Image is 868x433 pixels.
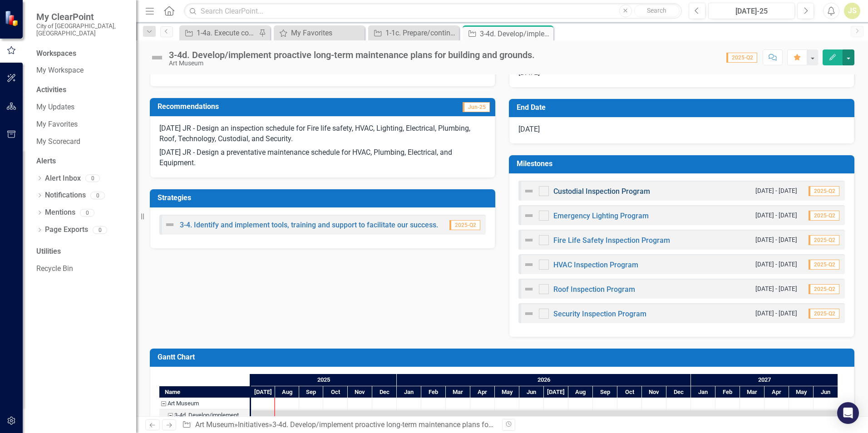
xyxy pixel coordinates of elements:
[523,284,534,295] img: Not Defined
[755,236,797,244] small: [DATE] - [DATE]
[544,386,568,398] div: Jul
[299,386,323,398] div: Sep
[169,50,535,60] div: 3-4d. Develop/implement proactive long-term maintenance plans for building and grounds.
[197,27,256,39] div: 1-4a. Execute construction to achieve the building transformation.
[755,260,797,269] small: [DATE] - [DATE]
[90,192,105,199] div: 0
[517,160,850,168] h3: Milestones
[844,3,860,19] button: JS
[36,264,127,274] a: Recycle Bin
[523,186,534,197] img: Not Defined
[36,246,127,257] div: Utilities
[553,310,646,318] a: Security Inspection Program
[168,398,199,409] div: Art Museum
[275,386,299,398] div: Aug
[553,212,649,220] a: Emergency Lighting Program
[272,420,562,429] div: 3-4d. Develop/implement proactive long-term maintenance plans for building and grounds.
[809,211,839,221] span: 2025-Q2
[593,386,617,398] div: Sep
[385,27,457,39] div: 1-1c. Prepare/continue improvements to the off-site location for Museum operations and programs.
[809,260,839,270] span: 2025-Q2
[553,285,635,294] a: Roof Inspection Program
[809,235,839,245] span: 2025-Q2
[169,60,535,67] div: Art Museum
[159,409,250,421] div: Task: Start date: 2025-07-01 End date: 2027-06-30
[158,194,491,202] h3: Strategies
[195,420,234,429] a: Art Museum
[518,125,540,133] span: [DATE]
[814,386,838,398] div: Jun
[174,409,247,421] div: 3-4d. Develop/implement proactive long-term maintenance plans for building and grounds.
[348,386,372,398] div: Nov
[755,285,797,293] small: [DATE] - [DATE]
[276,27,362,39] a: My Favorites
[523,210,534,221] img: Not Defined
[809,309,839,319] span: 2025-Q2
[523,308,534,319] img: Not Defined
[251,374,397,386] div: 2025
[809,284,839,294] span: 2025-Q2
[150,50,164,65] img: Not Defined
[5,10,20,26] img: ClearPoint Strategy
[36,156,127,167] div: Alerts
[370,27,457,39] a: 1-1c. Prepare/continue improvements to the off-site location for Museum operations and programs.
[809,186,839,196] span: 2025-Q2
[755,187,797,195] small: [DATE] - [DATE]
[642,386,666,398] div: Nov
[158,103,386,111] h3: Recommendations
[45,190,86,201] a: Notifications
[480,28,551,39] div: 3-4d. Develop/implement proactive long-term maintenance plans for building and grounds.
[238,420,269,429] a: Initiatives
[93,226,107,234] div: 0
[36,49,76,59] div: Workspaces
[568,386,593,398] div: Aug
[715,386,740,398] div: Feb
[36,119,127,130] a: My Favorites
[495,386,519,398] div: May
[397,374,691,386] div: 2026
[421,386,446,398] div: Feb
[691,374,838,386] div: 2027
[80,209,94,216] div: 0
[691,386,715,398] div: Jan
[449,220,480,230] span: 2025-Q2
[184,3,682,19] input: Search ClearPoint...
[617,386,642,398] div: Oct
[45,173,81,184] a: Alert Inbox
[523,235,534,246] img: Not Defined
[519,386,544,398] div: Jun
[764,386,789,398] div: Apr
[180,221,438,229] a: 3-4. Identify and implement tools, training and support to facilitate our success.
[634,5,680,17] button: Search
[708,3,795,19] button: [DATE]-25
[740,386,764,398] div: Mar
[251,386,275,398] div: Jul
[553,261,638,269] a: HVAC Inspection Program
[470,386,495,398] div: Apr
[323,386,348,398] div: Oct
[291,27,362,39] div: My Favorites
[182,420,495,430] div: » »
[463,102,490,112] span: Jun-25
[158,353,850,361] h3: Gantt Chart
[755,309,797,318] small: [DATE] - [DATE]
[45,225,88,235] a: Page Exports
[36,65,127,76] a: My Workspace
[159,123,486,146] p: [DATE] JR - Design an inspection schedule for Fire life safety, HVAC, Lighting, Electrical, Plumb...
[36,22,127,37] small: City of [GEOGRAPHIC_DATA], [GEOGRAPHIC_DATA]
[159,409,250,421] div: 3-4d. Develop/implement proactive long-term maintenance plans for building and grounds.
[252,410,838,420] div: Task: Start date: 2025-07-01 End date: 2027-06-30
[164,219,175,230] img: Not Defined
[85,175,100,182] div: 0
[36,137,127,147] a: My Scorecard
[666,386,691,398] div: Dec
[182,27,256,39] a: 1-4a. Execute construction to achieve the building transformation.
[553,187,650,196] a: Custodial Inspection Program
[711,6,792,17] div: [DATE]-25
[397,386,421,398] div: Jan
[726,53,757,63] span: 2025-Q2
[789,386,814,398] div: May
[36,11,127,22] span: My ClearPoint
[755,211,797,220] small: [DATE] - [DATE]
